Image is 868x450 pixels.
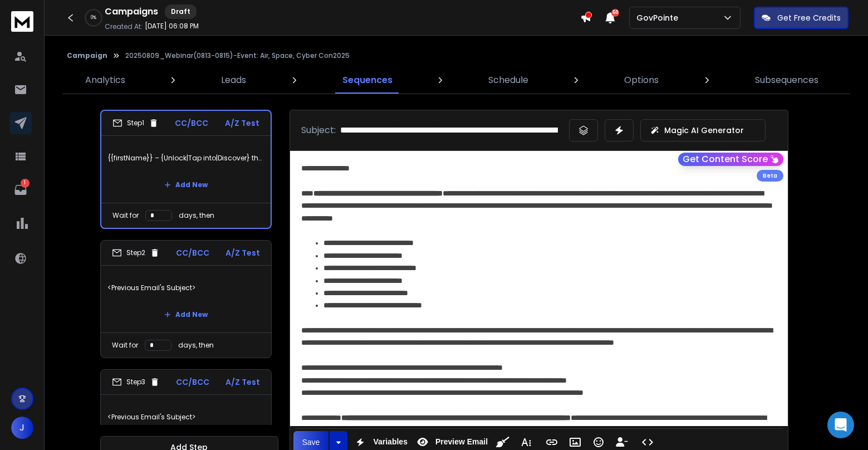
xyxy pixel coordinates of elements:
[225,118,259,129] p: A/Z Test
[9,179,32,201] a: 1
[112,341,138,350] p: Wait for
[827,412,854,438] div: Open Intercom Messenger
[777,12,841,23] p: Get Free Credits
[179,211,214,220] p: days, then
[678,153,783,166] button: Get Content Score
[176,247,209,258] p: CC/BCC
[105,5,158,18] h1: Campaigns
[112,248,160,258] div: Step 2
[165,4,197,19] div: Draft
[11,417,33,439] button: J
[214,67,253,94] a: Leads
[482,67,535,94] a: Schedule
[107,402,264,433] p: <Previous Email's Subject>
[100,110,272,229] li: Step1CC/BCCA/Z Test{{firstName}} – {Unlock|Tap into|Discover} the Air, Space, Cyber Conference 20...
[11,11,33,32] img: logo
[176,376,209,388] p: CC/BCC
[67,51,107,60] button: Campaign
[301,124,336,137] p: Subject:
[125,51,350,60] p: 20250809_Webinar(0813-0815)-Event: Air, Space, Cyber Con2025
[112,211,139,220] p: Wait for
[221,74,246,87] p: Leads
[112,377,160,387] div: Step 3
[225,376,260,388] p: A/Z Test
[225,247,260,258] p: A/Z Test
[755,74,818,87] p: Subsequences
[100,240,272,358] li: Step2CC/BCCA/Z Test<Previous Email's Subject>Add NewWait fordays, then
[754,7,849,29] button: Get Free Credits
[91,14,96,21] p: 0 %
[624,74,659,87] p: Options
[155,304,217,326] button: Add New
[175,118,208,129] p: CC/BCC
[85,74,125,87] p: Analytics
[617,67,665,94] a: Options
[757,170,783,182] div: Beta
[105,22,143,31] p: Created At:
[79,67,132,94] a: Analytics
[178,341,214,350] p: days, then
[107,272,264,304] p: <Previous Email's Subject>
[611,9,619,17] span: 50
[488,74,528,87] p: Schedule
[145,22,199,31] p: [DATE] 06:08 PM
[748,67,825,94] a: Subsequences
[636,12,683,23] p: GovPointe
[21,179,30,188] p: 1
[108,143,264,174] p: {{firstName}} – {Unlock|Tap into|Discover} the Air, Space, Cyber Conference 2025: Your {Access|Ga...
[112,118,159,128] div: Step 1
[664,125,744,136] p: Magic AI Generator
[155,174,217,196] button: Add New
[640,119,766,141] button: Magic AI Generator
[371,437,410,447] span: Variables
[433,437,490,447] span: Preview Email
[342,74,393,87] p: Sequences
[336,67,399,94] a: Sequences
